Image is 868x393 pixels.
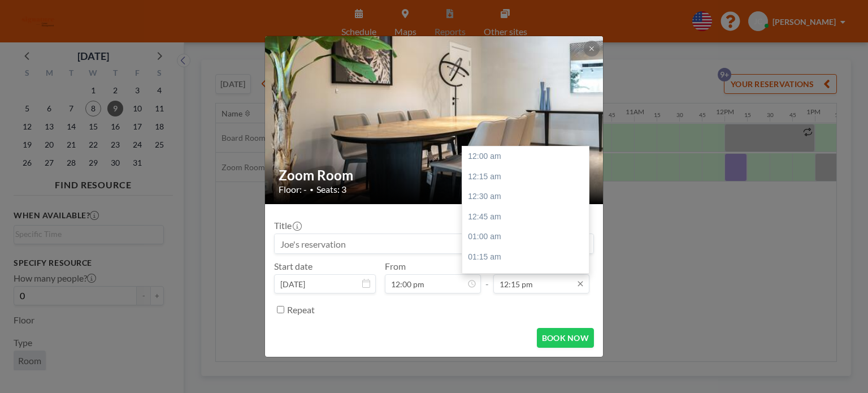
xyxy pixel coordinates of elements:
[316,184,346,195] span: Seats: 3
[279,184,307,195] span: Floor: -
[274,261,313,272] label: Start date
[279,167,591,184] h2: Zoom Room
[462,207,594,227] div: 12:45 am
[275,234,593,253] input: Joe's reservation
[385,261,406,272] label: From
[462,187,594,207] div: 12:30 am
[462,167,594,187] div: 12:15 am
[462,146,594,167] div: 12:00 am
[462,227,594,247] div: 01:00 am
[537,328,594,348] button: BOOK NOW
[265,7,604,234] img: 537.jpg
[462,247,594,267] div: 01:15 am
[287,304,315,316] label: Repeat
[485,265,489,290] span: -
[310,185,314,194] span: •
[274,220,301,231] label: Title
[462,267,594,288] div: 01:30 am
